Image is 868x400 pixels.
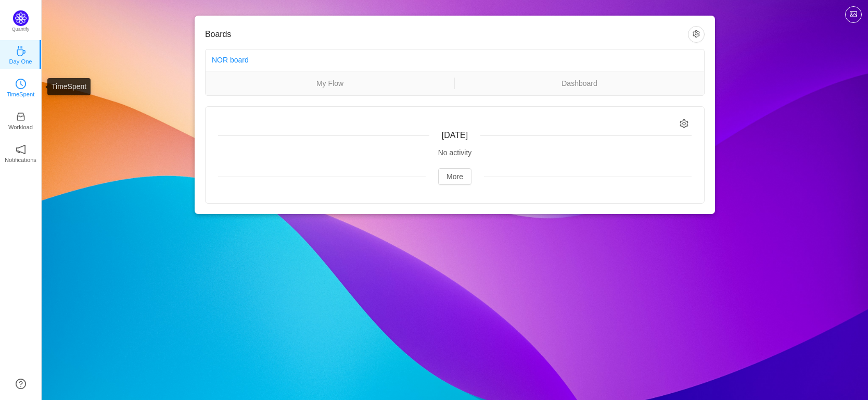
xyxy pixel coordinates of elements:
p: Workload [8,122,33,132]
i: icon: notification [16,144,26,155]
i: icon: coffee [16,46,26,56]
a: icon: inboxWorkload [16,115,26,125]
p: Quantify [12,26,30,33]
a: NOR board [212,56,249,64]
i: icon: setting [680,119,688,128]
p: Day One [9,57,32,66]
div: No activity [218,147,692,158]
img: Quantify [13,10,29,26]
button: icon: setting [688,26,705,43]
span: [DATE] [442,131,468,140]
a: icon: coffeeDay One [16,49,26,59]
button: More [438,168,471,185]
h3: Boards [205,29,688,40]
p: TimeSpent [7,90,35,99]
a: My Flow [206,78,454,89]
a: icon: notificationNotifications [16,147,26,158]
i: icon: clock-circle [16,79,26,89]
p: Notifications [5,155,36,165]
a: Dashboard [455,78,704,89]
a: icon: clock-circleTimeSpent [16,82,26,92]
i: icon: inbox [16,111,26,122]
a: icon: question-circle [16,379,26,389]
button: icon: picture [845,6,862,23]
